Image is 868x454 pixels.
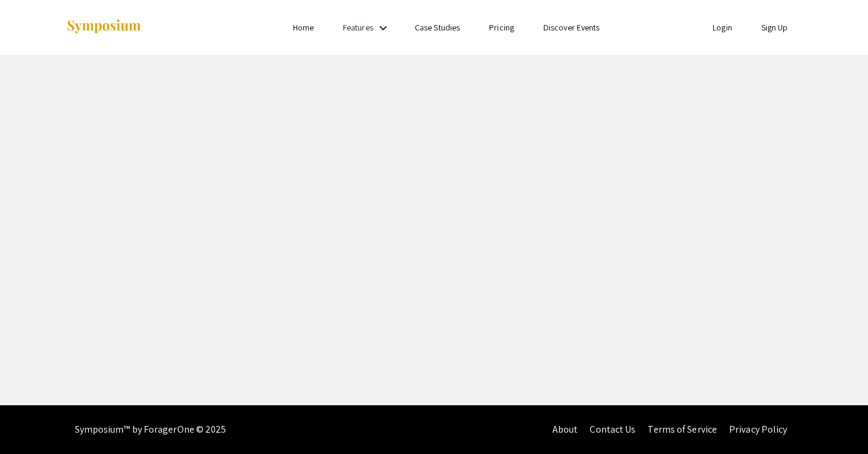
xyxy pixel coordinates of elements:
a: Terms of Service [647,423,717,436]
a: Contact Us [590,423,635,436]
a: Discover Events [543,22,600,33]
a: Privacy Policy [729,423,787,436]
a: Features [343,22,373,33]
a: About [552,423,578,436]
a: Case Studies [415,22,460,33]
a: Sign Up [761,22,788,33]
a: Home [293,22,314,33]
a: Pricing [489,22,514,33]
div: Symposium™ by ForagerOne © 2025 [75,405,227,454]
a: Login [713,22,732,33]
mat-icon: Expand Features list [376,21,390,35]
img: Symposium by ForagerOne [66,19,142,35]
